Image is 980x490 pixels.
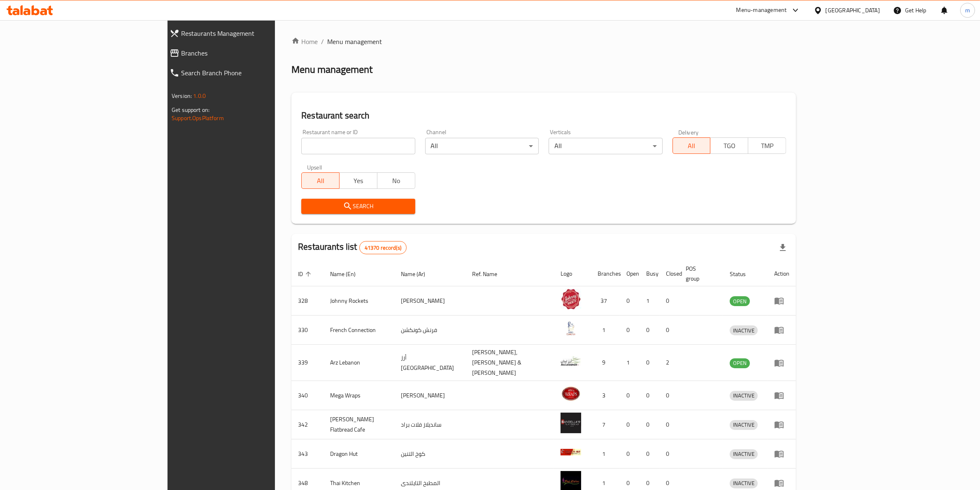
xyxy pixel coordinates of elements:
[561,383,581,404] img: Mega Wraps
[640,439,659,469] td: 0
[748,137,786,154] button: TMP
[172,105,210,115] span: Get support on:
[394,316,466,345] td: فرنش كونكشن
[752,140,783,152] span: TMP
[640,286,659,316] td: 1
[659,316,679,345] td: 0
[591,345,620,381] td: 9
[620,316,640,345] td: 0
[561,413,581,433] img: Sandella's Flatbread Cafe
[730,325,758,335] div: INACTIVE
[774,390,789,400] div: Menu
[620,345,640,381] td: 1
[826,6,880,15] div: [GEOGRAPHIC_DATA]
[730,358,750,368] div: OPEN
[377,172,415,189] button: No
[561,318,581,339] img: French Connection
[324,316,394,345] td: French Connection
[730,391,758,401] div: INACTIVE
[774,478,789,488] div: Menu
[686,264,713,283] span: POS group
[640,345,659,381] td: 0
[301,138,415,154] input: Search for restaurant name or ID..
[730,478,758,488] span: INACTIVE
[324,381,394,410] td: Mega Wraps
[730,297,750,306] span: OPEN
[768,261,796,286] th: Action
[591,261,620,286] th: Branches
[730,269,757,279] span: Status
[307,164,322,170] label: Upsell
[774,325,789,335] div: Menu
[163,43,331,63] a: Branches
[308,201,408,211] span: Search
[401,269,436,279] span: Name (Ar)
[301,172,340,189] button: All
[324,286,394,316] td: Johnny Rockets
[394,345,466,381] td: أرز [GEOGRAPHIC_DATA]
[291,37,796,46] nav: breadcrumb
[394,381,466,410] td: [PERSON_NAME]
[730,449,758,459] div: INACTIVE
[554,261,591,286] th: Logo
[730,449,758,459] span: INACTIVE
[774,449,789,459] div: Menu
[773,238,793,258] div: Export file
[394,410,466,439] td: سانديلاز فلات براد
[473,269,508,279] span: Ref. Name
[591,381,620,410] td: 3
[730,296,750,306] div: OPEN
[620,261,640,286] th: Open
[730,358,750,368] span: OPEN
[620,286,640,316] td: 0
[549,138,662,154] div: All
[730,420,758,430] span: INACTIVE
[640,410,659,439] td: 0
[324,410,394,439] td: [PERSON_NAME] Flatbread Cafe
[730,391,758,400] span: INACTIVE
[181,68,325,78] span: Search Branch Phone
[324,345,394,381] td: Arz Lebanon
[714,140,745,152] span: TGO
[774,358,789,368] div: Menu
[172,91,192,101] span: Version:
[163,23,331,43] a: Restaurants Management
[359,241,407,254] div: Total records count
[640,316,659,345] td: 0
[659,261,679,286] th: Closed
[673,137,711,154] button: All
[561,289,581,309] img: Johnny Rockets
[291,63,372,76] h2: Menu management
[774,420,789,430] div: Menu
[561,351,581,372] img: Arz Lebanon
[172,113,224,123] a: Support.OpsPlatform
[710,137,748,154] button: TGO
[305,175,336,187] span: All
[659,286,679,316] td: 0
[394,439,466,469] td: كوخ التنين
[591,439,620,469] td: 1
[301,109,786,122] h2: Restaurant search
[298,241,407,254] h2: Restaurants list
[163,63,331,83] a: Search Branch Phone
[965,6,970,15] span: m
[181,28,325,38] span: Restaurants Management
[591,410,620,439] td: 7
[301,199,415,214] button: Search
[193,91,206,101] span: 1.0.0
[676,140,708,152] span: All
[659,381,679,410] td: 0
[327,37,382,46] span: Menu management
[659,345,679,381] td: 2
[591,286,620,316] td: 37
[736,5,787,15] div: Menu-management
[678,129,699,135] label: Delivery
[640,381,659,410] td: 0
[394,286,466,316] td: [PERSON_NAME]
[360,244,406,252] span: 41370 record(s)
[620,410,640,439] td: 0
[640,261,659,286] th: Busy
[466,345,554,381] td: [PERSON_NAME],[PERSON_NAME] & [PERSON_NAME]
[330,269,366,279] span: Name (En)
